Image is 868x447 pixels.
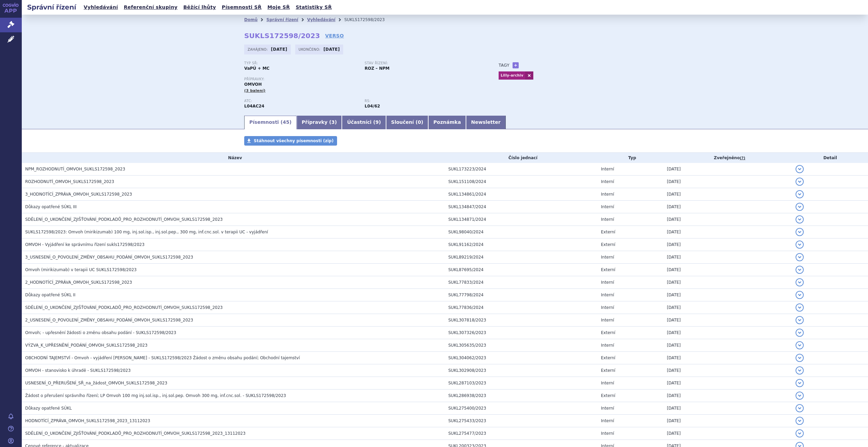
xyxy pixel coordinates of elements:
p: Stav řízení: [365,61,478,65]
span: Ukončeno: [299,47,322,52]
span: SUKLS172598/2023: Omvoh (mirikizumab) 100 mg, inj.sol.isp., inj.sol.pep., 300 mg, inf.cnc.sol. v ... [25,230,268,234]
span: HODNOTÍCÍ_ZPRÁVA_OMVOH_SUKLS172598_2023_13112023 [25,418,150,423]
td: SUKL89219/2024 [445,251,598,264]
span: Žádost o přerušení správního řízení; LP Omvoh 100 mg inj.sol.isp., inj.sol.pep. Omvoh 300 mg, inf... [25,393,286,398]
td: SUKL91162/2024 [445,238,598,251]
button: detail [796,366,804,375]
td: [DATE] [664,188,792,201]
td: SUKL77833/2024 [445,276,598,289]
h2: Správní řízení [22,2,82,12]
a: Vyhledávání [307,17,335,22]
span: SDĚLENÍ_O_UKONČENÍ_ZJIŠŤOVÁNÍ_PODKLADŮ_PRO_ROZHODNUTÍ_OMVOH_SUKLS172598_2023 [25,217,223,222]
td: SUKL275400/2023 [445,402,598,415]
button: detail [796,253,804,261]
td: [DATE] [664,415,792,427]
button: detail [796,228,804,236]
span: ROZHODNUTÍ_OMVOH_SUKLS172598_2023 [25,179,114,184]
a: Stáhnout všechny písemnosti (zip) [244,136,337,146]
strong: [DATE] [271,47,287,52]
td: SUKL275477/2023 [445,427,598,440]
td: SUKL77836/2024 [445,301,598,314]
td: SUKL87695/2024 [445,264,598,276]
button: detail [796,203,804,211]
td: [DATE] [664,276,792,289]
span: OMVOH [244,82,262,87]
span: Externí [601,368,615,373]
span: Interní [601,167,614,171]
a: Sloučení (0) [386,116,428,129]
strong: VaPÚ + MC [244,66,269,71]
span: Interní [601,318,614,322]
strong: ROZ – NPM [365,66,389,71]
td: [DATE] [664,201,792,213]
span: Externí [601,230,615,234]
button: detail [796,354,804,362]
span: OBCHODNÍ TAJEMSTVÍ - Omvoh - vyjádření Eli Lilly - SUKLS172598/2023 Žádost o změnu obsahu podání;... [25,355,300,360]
span: Interní [601,431,614,436]
span: Interní [601,204,614,209]
td: [DATE] [664,402,792,415]
a: + [513,62,519,68]
p: ATC: [244,99,358,103]
button: detail [796,417,804,425]
button: detail [796,178,804,186]
a: VERSO [325,32,344,39]
span: 2_HODNOTÍCÍ_ZPRÁVA_OMVOH_SUKLS172598_2023 [25,280,132,285]
button: detail [796,404,804,412]
span: OMVOH - Vyjádření ke správnímu řízení sukls172598/2023 [25,242,145,247]
abbr: (?) [740,156,745,161]
span: 2_USNESENÍ_O_POVOLENÍ_ZMĚNY_OBSAHU_PODÁNÍ_OMVOH_SUKLS172598_2023 [25,318,193,322]
a: Písemnosti (45) [244,116,297,129]
span: (3 balení) [244,88,266,93]
td: SUKL305635/2023 [445,339,598,352]
button: detail [796,190,804,198]
td: [DATE] [664,301,792,314]
a: Referenční skupiny [122,3,180,12]
strong: MIRIKIZUMAB [244,104,264,109]
button: detail [796,278,804,286]
button: detail [796,392,804,400]
td: SUKL134861/2024 [445,188,598,201]
td: [DATE] [664,390,792,402]
button: detail [796,303,804,312]
span: Interní [601,305,614,310]
td: [DATE] [664,163,792,176]
a: Moje SŘ [265,3,292,12]
td: SUKL275433/2023 [445,415,598,427]
span: Externí [601,393,615,398]
td: SUKL173223/2024 [445,163,598,176]
th: Typ [598,153,664,163]
button: detail [796,165,804,173]
span: Externí [601,267,615,272]
li: SUKLS172598/2023 [344,15,394,25]
td: [DATE] [664,352,792,364]
span: Omvoh (mirikizumab) v terapii UC SUKLS172598/2023 [25,267,137,272]
span: Interní [601,192,614,197]
a: Vyhledávání [82,3,120,12]
td: [DATE] [664,238,792,251]
a: Přípravky (3) [297,116,342,129]
td: [DATE] [664,289,792,301]
span: NPM_ROZHODNUTÍ_OMVOH_SUKLS172598_2023 [25,167,125,171]
a: Poznámka [428,116,466,129]
td: SUKL98040/2024 [445,226,598,238]
th: Zveřejněno [664,153,792,163]
span: Důkazy opatřené SÚKL [25,406,72,411]
a: Správní řízení [266,17,298,22]
span: Externí [601,242,615,247]
td: [DATE] [664,364,792,377]
span: Externí [601,330,615,335]
a: Účastníci (9) [342,116,386,129]
strong: mirikizumab [365,104,380,109]
td: [DATE] [664,176,792,188]
strong: SUKLS172598/2023 [244,32,320,40]
button: detail [796,266,804,274]
td: SUKL304062/2023 [445,352,598,364]
span: Interní [601,418,614,423]
td: SUKL134871/2024 [445,213,598,226]
td: SUKL77798/2024 [445,289,598,301]
a: Newsletter [466,116,506,129]
th: Číslo jednací [445,153,598,163]
a: Lilly-archiv [499,71,525,80]
button: detail [796,379,804,387]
